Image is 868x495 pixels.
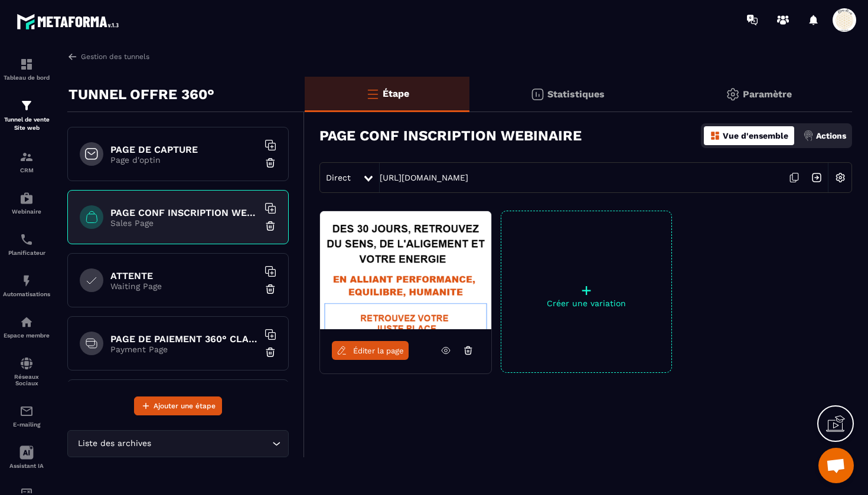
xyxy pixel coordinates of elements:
[110,155,258,165] p: Page d'optin
[726,87,740,101] img: setting-gr.5f69749f.svg
[110,345,258,354] p: Payment Page
[19,57,34,71] img: formation
[3,463,50,469] p: Assistant IA
[353,346,404,355] span: Éditer la page
[380,173,468,182] a: [URL][DOMAIN_NAME]
[19,315,34,329] img: automations
[19,404,34,418] img: email
[3,90,50,141] a: formationformationTunnel de vente Site web
[265,346,276,358] img: trash
[68,83,214,106] p: TUNNEL OFFRE 360°
[3,167,50,173] p: CRM
[67,51,78,62] img: arrow
[19,232,34,247] img: scheduler
[3,265,50,306] a: automationsautomationsAutomatisations
[110,144,258,155] h6: PAGE DE CAPTURE
[3,74,50,81] p: Tableau de bord
[110,270,258,281] h6: ATTENTE
[326,173,351,182] span: Direct
[3,395,50,437] a: emailemailE-mailing
[154,437,269,450] input: Search for option
[501,282,671,299] p: +
[3,437,50,478] a: Assistant IA
[3,421,50,428] p: E-mailing
[3,116,50,132] p: Tunnel de vente Site web
[3,332,50,339] p: Espace membre
[265,157,276,169] img: trash
[383,88,409,99] p: Étape
[75,437,154,450] span: Liste des archives
[829,166,851,189] img: setting-w.858f3a88.svg
[19,99,34,113] img: formation
[3,208,50,215] p: Webinaire
[818,448,854,483] div: Ouvrir le chat
[3,48,50,90] a: formationformationTableau de bord
[3,373,50,386] p: Réseaux Sociaux
[332,341,409,360] a: Éditer la page
[265,283,276,295] img: trash
[67,430,289,457] div: Search for option
[110,281,258,291] p: Waiting Page
[803,130,814,141] img: actions.d6e523a2.png
[501,299,671,308] p: Créer une variation
[723,131,788,140] p: Vue d'ensemble
[134,396,222,415] button: Ajouter une étape
[3,306,50,348] a: automationsautomationsEspace membre
[530,87,544,101] img: stats.20deebd0.svg
[19,356,34,371] img: social-network
[67,51,149,62] a: Gestion des tunnels
[19,150,34,164] img: formation
[154,400,216,412] span: Ajouter une étape
[547,88,605,100] p: Statistiques
[110,333,258,345] h6: PAGE DE PAIEMENT 360° CLASSIQUE
[19,191,34,205] img: automations
[805,166,828,189] img: arrow-next.bcc2205e.svg
[19,274,34,288] img: automations
[366,87,380,101] img: bars-o.4a397970.svg
[3,348,50,395] a: social-networksocial-networkRéseaux Sociaux
[320,211,491,329] img: image
[816,131,846,140] p: Actions
[3,250,50,256] p: Planificateur
[3,182,50,224] a: automationsautomationsWebinaire
[743,88,792,100] p: Paramètre
[17,11,123,32] img: logo
[265,220,276,232] img: trash
[319,127,582,144] h3: PAGE CONF INSCRIPTION WEBINAIRE
[110,218,258,228] p: Sales Page
[3,141,50,182] a: formationformationCRM
[3,224,50,265] a: schedulerschedulerPlanificateur
[3,291,50,297] p: Automatisations
[710,130,720,141] img: dashboard-orange.40269519.svg
[110,207,258,218] h6: PAGE CONF INSCRIPTION WEBINAIRE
